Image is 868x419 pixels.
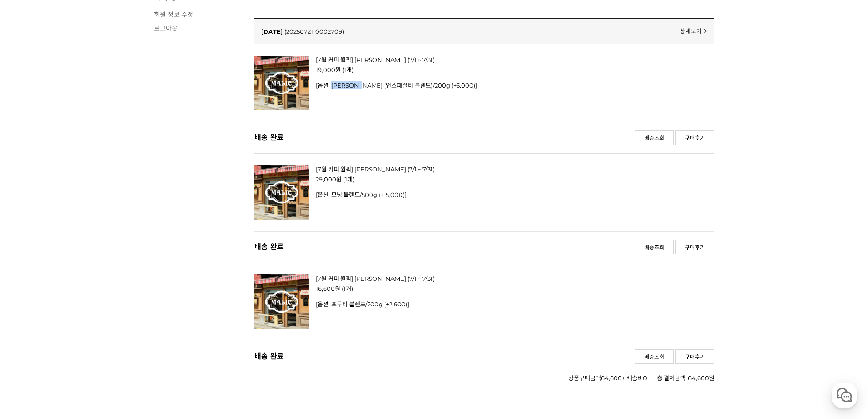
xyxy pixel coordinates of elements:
p: [옵션: [PERSON_NAME] (언스페셜티 블렌드)/200g (+5,000)] [316,81,601,89]
a: 배송조회 [635,240,674,254]
a: 대화 [60,289,118,312]
span: 판매가 [316,66,341,73]
span: 판매가 [316,285,340,292]
a: 로그아웃 [154,23,245,32]
strong: 총 결제금액 [657,374,686,382]
span: 대화 [83,303,94,310]
a: (20250721-0002709) [284,28,344,35]
strong: 상품명 [316,165,601,173]
strong: 64,600 [601,374,622,382]
a: 상세보기 [680,26,706,35]
span: 수량 [342,285,353,292]
span: 설정 [141,303,152,310]
a: 설정 [118,289,175,312]
span: 주문번호 [284,28,344,35]
span: 홈 [29,303,34,310]
span: 배송 완료 [254,240,284,254]
span: 배송 완료 [254,130,284,145]
a: [7월 커피 월픽] [PERSON_NAME] (7/1 ~ 7/31) [316,166,435,173]
a: 배송조회 [635,130,674,145]
span: 판매가 [316,176,342,183]
div: 주문처리상태 [254,231,714,263]
a: 구매후기 [675,349,714,364]
p: [옵션: 모닝 블렌드/500g (+15,000)] [316,191,601,199]
strong: 16,600 [316,285,335,292]
span: 수량 [342,66,354,73]
strong: 19,000 [316,66,335,73]
a: [7월 커피 월픽] [PERSON_NAME] (7/1 ~ 7/31) [316,56,435,63]
a: 구매후기 [675,130,714,145]
strong: 64,600원 [688,374,714,382]
a: 홈 [3,289,60,312]
p: [옵션: 프루티 블렌드/200g (+2,600)] [316,300,601,308]
a: 배송조회 [635,349,674,364]
div: 주문처리상태 [254,341,714,372]
span: 주문일자 [261,28,283,35]
strong: 0 [643,374,647,382]
a: [7월 커피 월픽] [PERSON_NAME] (7/1 ~ 7/31) [316,275,435,282]
a: 회원 정보 수정 [154,10,245,19]
strong: 상품명 [316,274,601,283]
strong: 상품명 [316,56,601,64]
div: 상품구매금액 + 배송비 [568,372,647,384]
strong: 29,000 [316,176,336,183]
span: 배송 완료 [254,349,284,364]
a: 구매후기 [675,240,714,254]
span: 수량 [343,176,354,183]
div: 주문처리상태 [254,122,714,153]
